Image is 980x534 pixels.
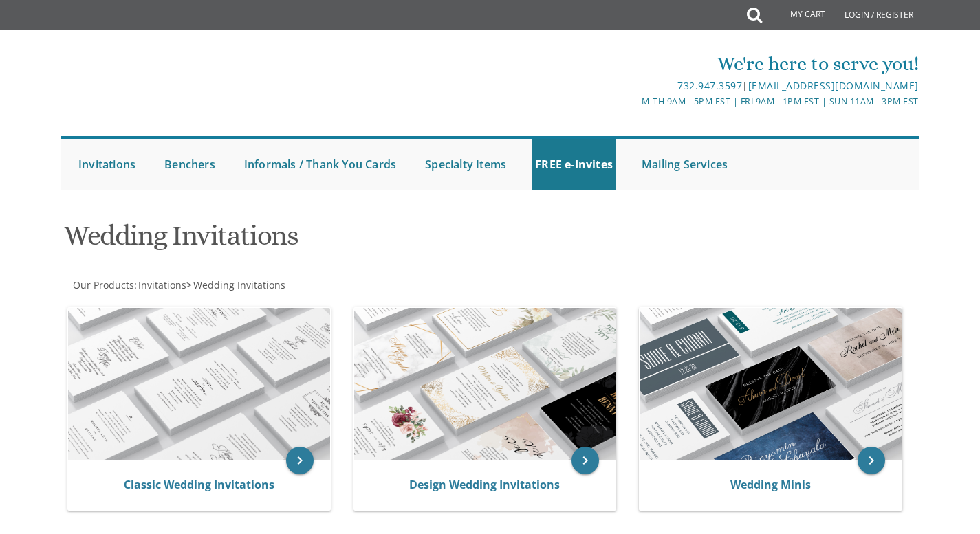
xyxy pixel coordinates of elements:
[138,278,186,291] span: Invitations
[354,308,616,460] img: Design Wedding Invitations
[730,477,811,492] a: Wedding Minis
[677,79,742,92] a: 732.947.3597
[348,50,919,78] div: We're here to serve you!
[72,278,134,291] a: Our Products
[858,447,885,474] a: keyboard_arrow_right
[68,308,330,460] img: Classic Wedding Invitations
[348,94,919,109] div: M-Th 9am - 5pm EST | Fri 9am - 1pm EST | Sun 11am - 3pm EST
[61,278,490,292] div: :
[286,447,314,474] a: keyboard_arrow_right
[124,477,274,492] a: Classic Wedding Invitations
[241,139,400,190] a: Informals / Thank You Cards
[571,447,599,474] a: keyboard_arrow_right
[409,477,560,492] a: Design Wedding Invitations
[640,308,902,460] img: Wedding Minis
[75,139,139,190] a: Invitations
[532,139,616,190] a: FREE e-Invites
[137,278,186,291] a: Invitations
[193,278,285,291] span: Wedding Invitations
[161,139,219,190] a: Benchers
[64,221,625,261] h1: Wedding Invitations
[192,278,285,291] a: Wedding Invitations
[422,139,510,190] a: Specialty Items
[748,79,919,92] a: [EMAIL_ADDRESS][DOMAIN_NAME]
[186,278,285,291] span: >
[638,139,731,190] a: Mailing Services
[761,1,835,29] a: My Cart
[348,78,919,94] div: |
